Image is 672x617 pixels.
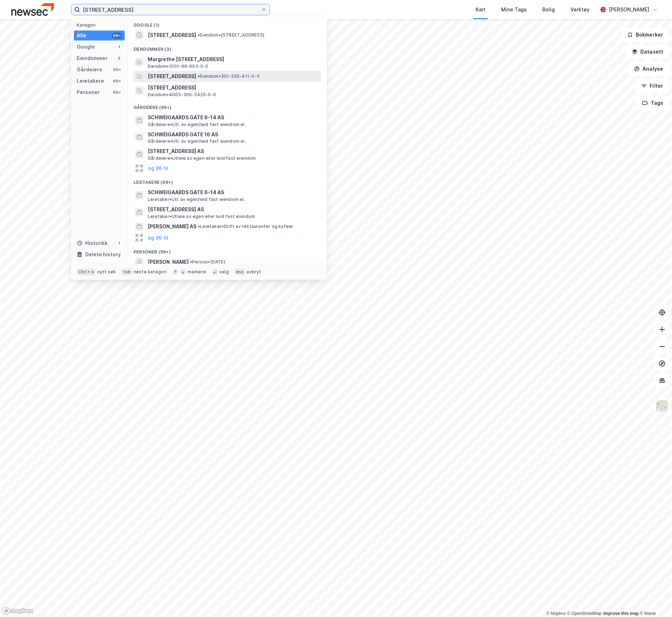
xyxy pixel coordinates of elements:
a: Improve this map [603,611,639,616]
span: • [197,32,200,38]
div: Kontrollprogram for chat [636,583,672,617]
span: SCHWEIGAARDS GATE 6-14 AS [148,188,318,197]
img: Z [655,399,669,413]
span: [PERSON_NAME] AS [148,222,196,231]
span: [STREET_ADDRESS] [148,83,318,92]
div: Kategori [77,22,125,28]
button: Bokmerker [621,28,669,42]
div: Ctrl + k [77,268,96,275]
input: Søk på adresse, matrikkel, gårdeiere, leietakere eller personer [80,4,261,15]
span: SCHWEIGAARDS GATE 6-14 AS [148,113,318,122]
div: Eiendommer (3) [128,41,327,54]
div: 1 [116,240,122,246]
span: SCHWEIGAARDS GATE 16 AS [148,130,318,139]
div: Verktøy [570,5,590,14]
span: Gårdeiere • Utleie av egen eller leid fast eiendom [148,155,256,161]
button: Filter [635,79,669,93]
iframe: Chat Widget [636,583,672,617]
button: Analyse [628,62,669,76]
span: Leietaker • Utl. av egen/leid fast eiendom el. [148,197,245,202]
div: 99+ [112,78,122,84]
span: Eiendom • [STREET_ADDRESS] [197,32,264,38]
a: Mapbox homepage [2,607,33,615]
div: Personer [77,88,100,97]
span: Leietaker • Utleie av egen eller leid fast eiendom [148,214,255,219]
span: [STREET_ADDRESS] [148,72,196,81]
div: avbryt [246,269,261,275]
div: Gårdeiere (99+) [128,99,327,112]
div: Google [77,43,95,51]
div: Eiendommer [77,54,108,62]
span: Eiendom • 4003-300-3420-0-0 [148,92,216,98]
span: Leietaker • Drift av restauranter og kafeer [198,224,293,229]
img: newsec-logo.f6e21ccffca1b3a03d2d.png [11,3,54,16]
div: 1 [116,44,122,50]
a: Mapbox [546,611,566,616]
div: Personer (99+) [128,244,327,256]
span: Eiendom • 301-230-411-0-0 [197,73,260,79]
span: • [197,73,200,79]
span: [STREET_ADDRESS] [148,31,196,39]
button: og 96 til [148,234,168,242]
a: OpenStreetMap [567,611,602,616]
div: 3 [116,55,122,61]
div: Alle [77,31,86,40]
span: [STREET_ADDRESS] AS [148,147,318,155]
button: Datasett [626,45,669,59]
div: Bolig [542,5,555,14]
div: Delete history [85,250,121,259]
span: [PERSON_NAME] [148,258,189,266]
span: • [190,259,192,264]
div: Gårdeiere [77,65,102,74]
button: Tags [636,96,669,110]
span: [STREET_ADDRESS] AS [148,205,318,214]
div: markere [188,269,206,275]
div: 99+ [112,89,122,95]
span: Person • [DATE] [190,259,225,265]
span: • [198,224,200,229]
div: [PERSON_NAME] [609,5,649,14]
div: 99+ [112,67,122,72]
div: neste kategori [134,269,167,275]
div: Kart [476,5,486,14]
span: Gårdeiere • Utl. av egen/leid fast eiendom el. [148,122,246,127]
span: Margrethe [STREET_ADDRESS] [148,55,318,64]
span: Eiendom • 3101-66-693-0-0 [148,64,208,69]
div: nytt søk [97,269,116,275]
div: Google (1) [128,17,327,29]
div: Mine Tags [501,5,527,14]
div: esc [234,268,245,275]
div: Leietakere [77,77,104,85]
button: og 96 til [148,164,168,173]
div: Historikk [77,239,108,247]
div: 99+ [112,33,122,38]
span: Gårdeiere • Utl. av egen/leid fast eiendom el. [148,138,246,144]
div: Leietakere (99+) [128,174,327,187]
div: tab [121,268,132,275]
div: velg [219,269,229,275]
